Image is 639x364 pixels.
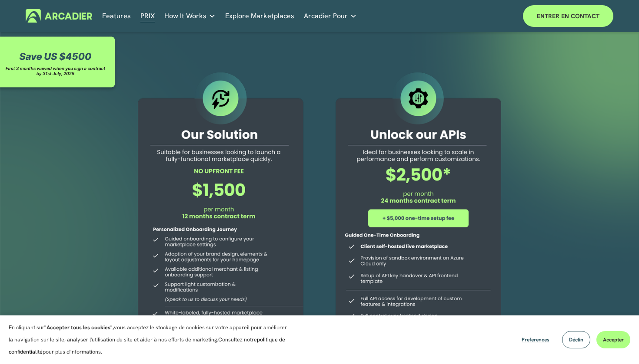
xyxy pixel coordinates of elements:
[102,9,131,23] a: Features
[304,10,348,22] span: Arcadier Pour
[522,336,549,343] span: Preferences
[523,5,613,27] a: ENTRER EN CONTACT
[603,336,624,343] span: Accepter
[304,9,357,23] a: liste déroulante du dossier
[596,331,630,348] button: Accepter
[164,10,206,22] span: How It Works
[9,321,291,358] p: En cliquant sur vous acceptez le stockage de cookies sur votre appareil pour améliorer la navigat...
[164,9,216,23] a: liste déroulante du dossier
[44,324,114,331] strong: "Accepter tous les cookies",
[569,336,583,343] span: Déclin
[515,331,556,348] button: Preferences
[225,9,294,23] a: Explore Marketplaces
[562,331,590,348] button: Déclin
[140,9,155,23] a: PRIX
[26,9,92,23] img: Arcadier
